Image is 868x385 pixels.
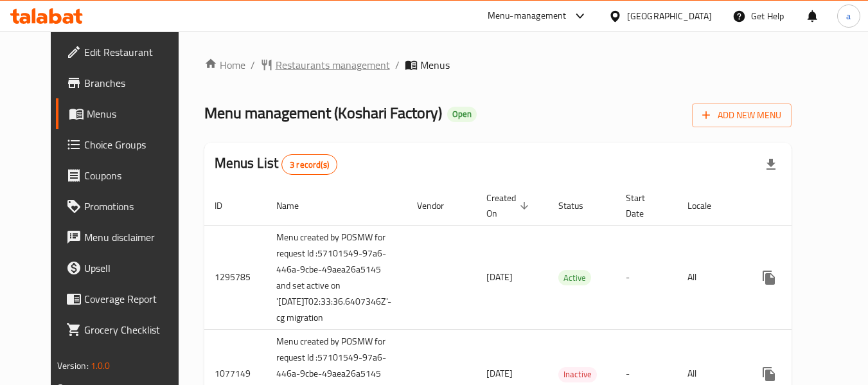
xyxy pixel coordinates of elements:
span: Upsell [84,260,186,276]
span: Grocery Checklist [84,322,186,337]
span: [DATE] [486,269,513,285]
li: / [395,57,400,73]
span: [DATE] [486,365,513,382]
span: Menus [420,57,450,73]
div: Menu-management [488,8,567,24]
a: Grocery Checklist [56,314,196,345]
a: Upsell [56,253,196,283]
span: 3 record(s) [282,159,337,171]
span: Coupons [84,168,186,183]
td: 1295785 [204,225,266,330]
div: Export file [756,149,786,180]
span: 1.0.0 [91,357,111,374]
span: a [846,9,851,23]
nav: breadcrumb [204,57,792,73]
a: Choice Groups [56,129,196,160]
a: Promotions [56,191,196,222]
a: Home [204,57,245,73]
span: Menu management ( Koshari Factory ) [204,98,442,127]
a: Coupons [56,160,196,191]
a: Coverage Report [56,283,196,314]
span: Add New Menu [702,107,781,123]
div: Open [447,107,477,122]
span: Status [558,198,600,213]
span: Choice Groups [84,137,186,152]
span: Vendor [417,198,461,213]
li: / [251,57,255,73]
span: ID [215,198,239,213]
span: Inactive [558,367,597,382]
button: Add New Menu [692,103,792,127]
span: Coverage Report [84,291,186,307]
div: [GEOGRAPHIC_DATA] [627,9,712,23]
span: Locale [687,198,728,213]
div: Active [558,270,591,285]
td: - [616,225,677,330]
button: more [754,262,784,293]
span: Open [447,109,477,120]
a: Restaurants management [260,57,390,73]
span: Promotions [84,199,186,214]
span: Created On [486,190,533,221]
span: Edit Restaurant [84,44,186,60]
td: Menu created by POSMW for request Id :57101549-97a6-446a-9cbe-49aea26a5145 and set active on '[DA... [266,225,407,330]
span: Active [558,271,591,285]
div: Total records count [281,154,337,175]
span: Menus [87,106,186,121]
td: All [677,225,743,330]
span: Name [276,198,315,213]
span: Menu disclaimer [84,229,186,245]
a: Edit Restaurant [56,37,196,67]
span: Branches [84,75,186,91]
h2: Menus List [215,154,337,175]
a: Menu disclaimer [56,222,196,253]
button: Change Status [784,262,815,293]
a: Menus [56,98,196,129]
div: Inactive [558,367,597,382]
a: Branches [56,67,196,98]
span: Version: [57,357,89,374]
span: Restaurants management [276,57,390,73]
span: Start Date [626,190,662,221]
